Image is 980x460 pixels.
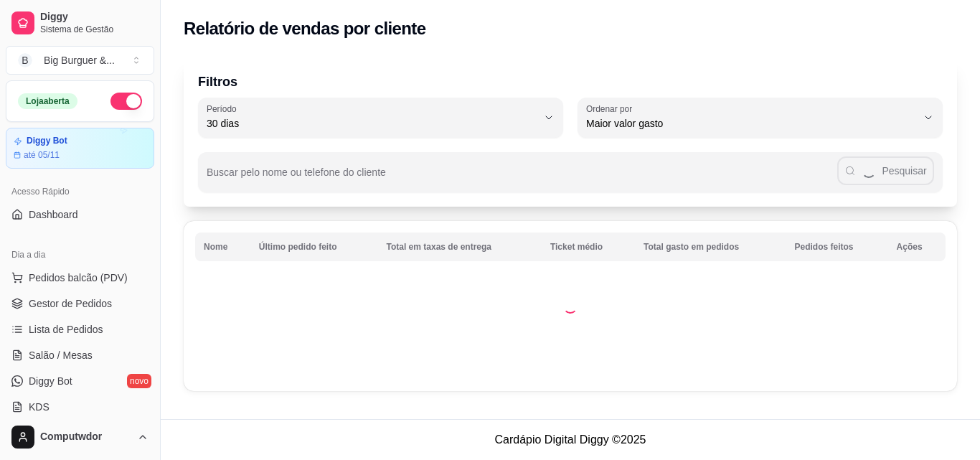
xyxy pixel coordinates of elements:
a: Gestor de Pedidos [6,292,154,315]
span: Diggy [40,11,149,24]
div: Dia a dia [6,243,154,266]
div: Loading [563,299,578,314]
label: Período [207,103,241,115]
span: Salão / Mesas [29,348,93,362]
a: Diggy Botnovo [6,370,154,393]
span: Pedidos balcão (PDV) [29,271,128,285]
a: Salão / Mesas [6,344,154,367]
span: Maior valor gasto [586,116,917,131]
span: Diggy Bot [29,374,72,388]
a: Dashboard [6,203,154,226]
input: Buscar pelo nome ou telefone do cliente [207,171,837,185]
label: Ordenar por [586,103,637,115]
button: Pedidos balcão (PDV) [6,266,154,289]
span: B [18,53,32,67]
button: Alterar Status [110,93,142,110]
span: 30 dias [207,116,537,131]
span: Lista de Pedidos [29,322,103,337]
a: KDS [6,395,154,418]
button: Período30 dias [198,98,563,138]
p: Filtros [198,72,943,92]
span: Sistema de Gestão [40,24,149,35]
span: KDS [29,400,50,414]
a: DiggySistema de Gestão [6,6,154,40]
button: Select a team [6,46,154,75]
div: Big Burguer & ... [44,53,115,67]
div: Loja aberta [18,93,77,109]
span: Computwdor [40,431,131,443]
span: Dashboard [29,207,78,222]
article: Diggy Bot [27,136,67,146]
h2: Relatório de vendas por cliente [184,17,426,40]
a: Lista de Pedidos [6,318,154,341]
footer: Cardápio Digital Diggy © 2025 [161,419,980,460]
div: Acesso Rápido [6,180,154,203]
a: Diggy Botaté 05/11 [6,128,154,169]
button: Ordenar porMaior valor gasto [578,98,943,138]
button: Computwdor [6,420,154,454]
span: Gestor de Pedidos [29,296,112,311]
article: até 05/11 [24,149,60,161]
